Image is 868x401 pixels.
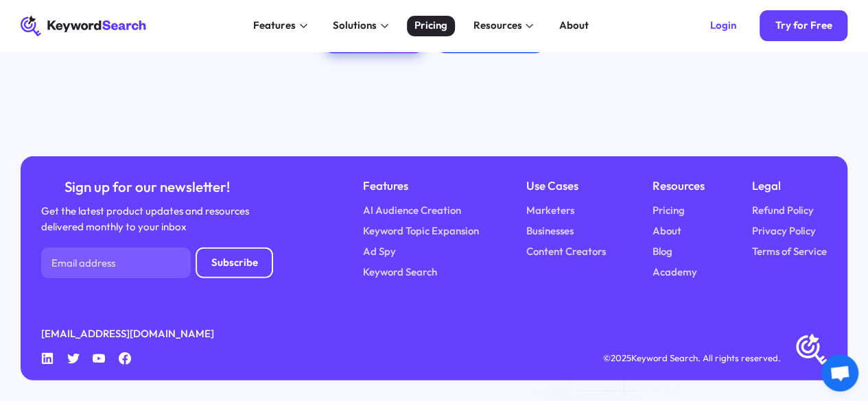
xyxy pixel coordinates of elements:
a: About [653,223,681,239]
a: [EMAIL_ADDRESS][DOMAIN_NAME] [41,326,214,342]
a: Login [695,10,752,41]
a: Businesses [526,223,573,239]
input: Subscribe [196,247,273,278]
a: About [552,16,597,36]
a: Blog [653,244,672,260]
div: Pricing [414,18,447,34]
div: Resources [653,177,705,195]
div: Open chat [821,354,858,391]
form: Newsletter Form [41,247,273,278]
span: 2025 [610,352,631,363]
a: Privacy Policy [752,223,816,239]
div: Try for Free [775,19,832,32]
div: Login [710,19,736,32]
a: Content Creators [526,244,605,260]
a: Keyword Search [363,265,437,280]
div: Sign up for our newsletter! [41,177,253,196]
a: Pricing [653,203,685,219]
div: Legal [752,177,827,195]
div: Features [253,18,296,34]
div: About [559,18,589,34]
a: Terms of Service [752,244,827,260]
div: © Keyword Search. All rights reserved. [602,351,780,365]
a: Keyword Topic Expansion [363,223,479,239]
input: Email address [41,247,191,278]
div: Get the latest product updates and resources delivered monthly to your inbox [41,204,253,234]
div: Resources [473,18,521,34]
a: AI Audience Creation [363,203,461,219]
div: Solutions [333,18,377,34]
a: Academy [653,265,697,280]
a: Try for Free [760,10,847,41]
a: Marketers [526,203,574,219]
a: Refund Policy [752,203,814,219]
div: Features [363,177,479,195]
div: Use Cases [526,177,605,195]
a: Ad Spy [363,244,396,260]
a: Pricing [407,16,456,36]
